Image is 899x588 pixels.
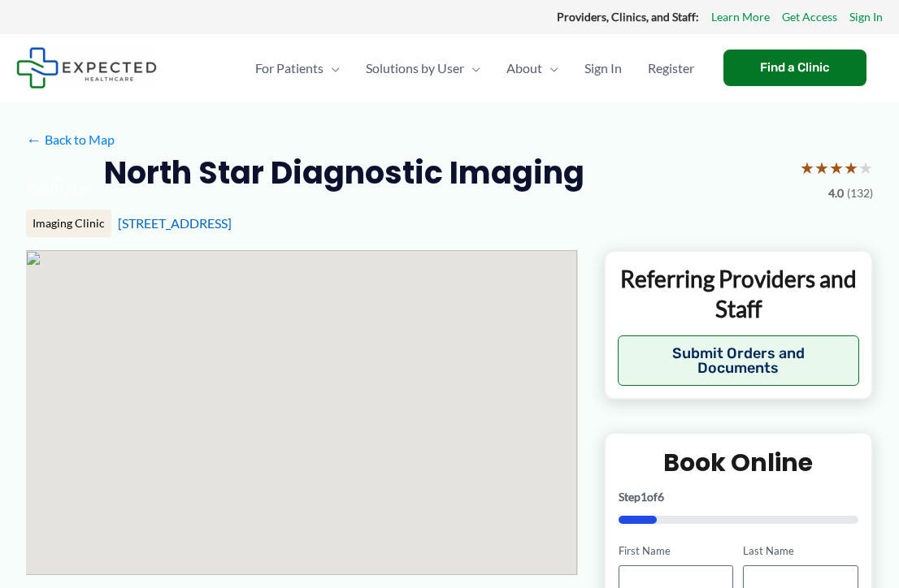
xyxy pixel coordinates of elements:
img: Expected Healthcare Logo - side, dark font, small [16,47,157,89]
span: 4.0 [828,183,844,204]
a: Solutions by UserMenu Toggle [353,40,493,97]
span: ★ [844,153,858,183]
span: ← [26,132,41,147]
a: Register [635,40,707,97]
h2: Book Online [619,447,858,478]
nav: Primary Site Navigation [242,40,707,97]
span: 1 [641,490,647,504]
a: Sign In [849,6,883,28]
label: First Name [619,543,734,559]
span: About [506,40,542,97]
span: Sign In [584,40,622,97]
label: Last Name [743,543,858,559]
span: Menu Toggle [324,40,340,97]
h2: North Star Diagnostic Imaging [104,153,584,192]
a: ←Back to Map [26,128,115,152]
strong: Providers, Clinics, and Staff: [557,10,699,24]
span: ★ [814,153,829,183]
a: Get Access [782,6,837,28]
span: 6 [658,490,664,504]
p: Step of [619,491,858,503]
a: Find a Clinic [723,50,866,86]
span: For Patients [255,40,324,97]
span: ★ [858,153,873,183]
a: [STREET_ADDRESS] [118,215,232,231]
a: Sign In [571,40,635,97]
span: ★ [800,153,814,183]
a: AboutMenu Toggle [493,40,571,97]
button: Submit Orders and Documents [618,335,859,386]
span: Solutions by User [366,40,464,97]
a: Learn More [711,6,770,28]
span: Menu Toggle [542,40,558,97]
div: Imaging Clinic [26,210,111,237]
a: For PatientsMenu Toggle [242,40,353,97]
span: ★ [829,153,844,183]
span: Menu Toggle [464,40,480,97]
p: Referring Providers and Staff [618,264,859,323]
span: Register [648,40,694,97]
span: (132) [847,183,873,204]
